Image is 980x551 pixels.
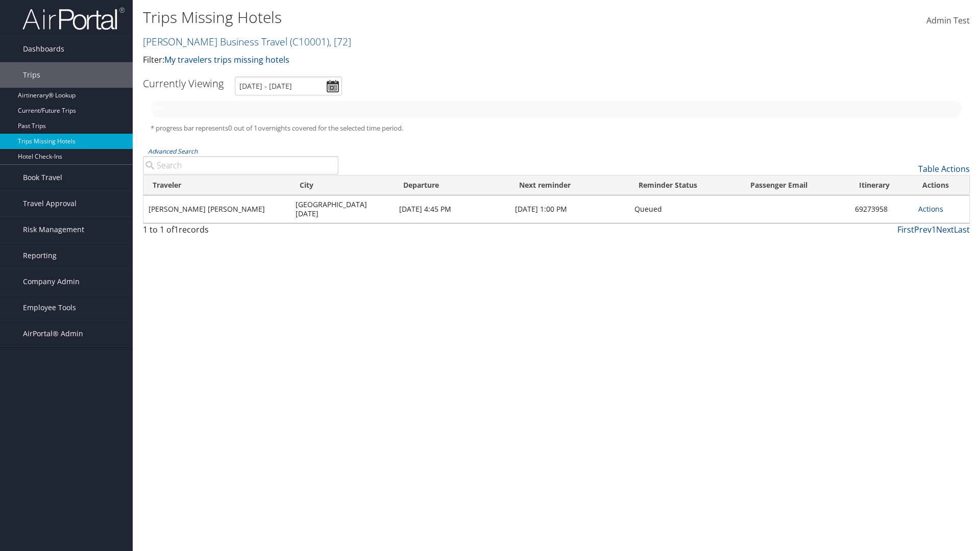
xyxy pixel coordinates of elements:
[394,176,509,195] th: Departure: activate to sort column ascending
[174,224,179,235] span: 1
[151,123,962,133] h5: * progress bar represents overnights covered for the selected time period.
[23,217,84,242] span: Risk Management
[143,195,290,223] td: [PERSON_NAME] [PERSON_NAME]
[329,35,351,48] span: , [ 72 ]
[741,176,850,195] th: Passenger Email: activate to sort column ascending
[143,35,351,48] a: [PERSON_NAME] Business Travel
[918,163,970,174] a: Table Actions
[510,195,630,223] td: [DATE] 1:00 PM
[918,204,943,214] a: Actions
[143,176,290,195] th: Traveler: activate to sort column ascending
[936,224,954,235] a: Next
[394,195,509,223] td: [DATE] 4:45 PM
[926,5,970,37] a: Admin Test
[954,224,970,235] a: Last
[23,191,77,216] span: Travel Approval
[23,165,62,190] span: Book Travel
[850,176,913,195] th: Itinerary
[143,54,694,67] p: Filter:
[290,195,394,223] td: [GEOGRAPHIC_DATA][DATE]
[143,223,338,241] div: 1 to 1 of records
[23,269,80,294] span: Company Admin
[143,77,224,90] h3: Currently Viewing
[897,224,914,235] a: First
[23,295,76,320] span: Employee Tools
[629,176,741,195] th: Reminder Status
[164,54,289,65] a: My travelers trips missing hotels
[23,36,64,62] span: Dashboards
[926,15,970,26] span: Admin Test
[932,224,936,235] a: 1
[23,243,57,268] span: Reporting
[510,176,630,195] th: Next reminder
[228,123,258,133] span: 0 out of 1
[913,176,969,195] th: Actions
[235,77,342,95] input: [DATE] - [DATE]
[143,7,694,28] h1: Trips Missing Hotels
[23,321,83,346] span: AirPortal® Admin
[143,156,338,174] input: Advanced Search
[850,195,913,223] td: 69273958
[914,224,932,235] a: Prev
[290,176,394,195] th: City: activate to sort column ascending
[23,62,40,88] span: Trips
[629,195,741,223] td: Queued
[148,147,198,156] a: Advanced Search
[22,7,125,31] img: airportal-logo.png
[290,35,329,48] span: ( C10001 )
